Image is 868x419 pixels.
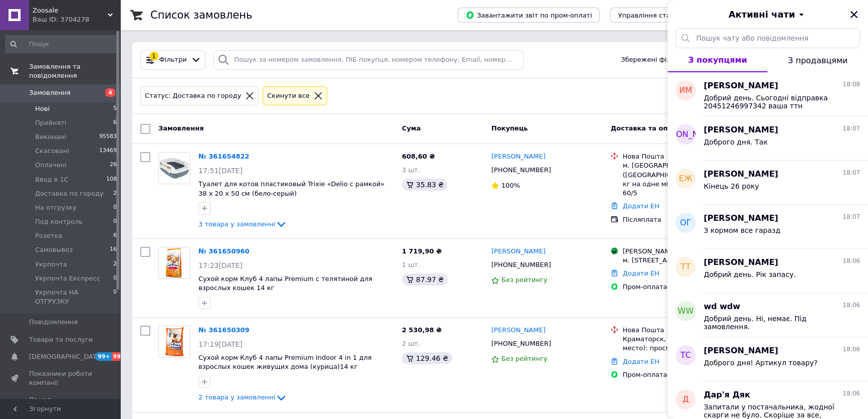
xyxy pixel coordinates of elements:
span: Самовывоз [35,245,73,254]
span: Запитали у постачальника, жодної скарги не було. Скоріше за все, причина не в кормі. [704,403,846,419]
span: 2 [113,260,117,269]
span: На отгрузку [35,203,77,212]
span: Укрпочта НА ОТГРУЗКУ [35,288,113,306]
img: Фото товару [159,153,190,184]
span: Оплачені [35,161,67,170]
span: ЕЖ [679,173,692,185]
span: Управління статусами [618,12,695,19]
div: Пром-оплата [622,370,746,379]
span: 0 [113,288,117,306]
span: [PERSON_NAME] [704,213,778,224]
span: 108 [106,175,117,184]
span: wd wdw [704,301,740,313]
span: Кінець 26 року [704,182,759,190]
a: 2 товара у замовленні [198,393,287,401]
span: Активні чати [728,8,795,21]
span: 4 [105,88,115,97]
span: 0 [113,203,117,212]
span: 13469 [99,147,117,156]
span: Розетка [35,231,62,240]
div: 129.46 ₴ [402,352,452,364]
div: м. [GEOGRAPHIC_DATA] ([GEOGRAPHIC_DATA].), №20 (до 30 кг на одне місце): мкрн. Сонячний, 60/5 [622,161,746,198]
img: Фото товару [159,247,190,278]
span: Повідомлення [29,318,78,327]
span: Замовлення [158,124,203,132]
a: Туалет для котов пластиковый Trixie «Delio с рамкой» 38 х 20 х 50 см (бело-серый) [198,180,384,197]
span: 2 шт. [402,340,420,347]
button: ОГ[PERSON_NAME]18:07З кормом все гаразд [668,205,868,249]
span: 1 шт. [402,261,420,268]
span: 2 товара у замовленні [198,394,275,401]
span: Добрий день. Рік запасу. [704,270,796,278]
button: wwwd wdw18:06Добрий день. Ні, немає. Під замовлення. [668,293,868,337]
span: Прийняті [35,118,66,127]
span: 99+ [112,352,128,361]
span: 608,60 ₴ [402,153,435,160]
span: Ввод в 1С [35,175,69,184]
button: им[PERSON_NAME]18:08Добрий день. Сьогодні відправка 20451246997342 ваша ттн [668,72,868,116]
span: Показники роботи компанії [29,369,93,387]
button: Завантажити звіт по пром-оплаті [458,8,600,23]
button: Управління статусами [610,8,703,23]
span: Завантажити звіт по пром-оплаті [466,11,592,20]
span: Покупець [491,124,528,132]
div: Краматорск, №13 (до 30 кг на одно место): просп. [STREET_ADDRESS] [622,335,746,353]
span: 17:51[DATE] [198,167,243,175]
a: Фото товару [158,326,190,358]
span: [PHONE_NUMBER] [491,340,551,347]
span: ww [678,306,694,317]
span: [PERSON_NAME] [704,345,778,357]
a: [PERSON_NAME] [491,326,545,335]
span: 18:06 [842,345,860,354]
a: № 361650960 [198,247,250,255]
span: ОГ [680,217,691,229]
input: Пошук [5,35,118,53]
span: [PERSON_NAME] [704,124,778,136]
span: Нові [35,104,50,113]
div: Статус: Доставка по городу [143,91,243,101]
span: Без рейтингу [501,355,547,362]
span: Укрпочта Експресс [35,274,100,283]
span: Доброго дня! Артикул товару? [704,359,817,367]
span: 6 [113,118,117,127]
span: 0 [113,274,117,283]
a: Фото товару [158,247,190,279]
a: 3 товара у замовленні [198,220,287,228]
span: [DEMOGRAPHIC_DATA] [29,352,103,361]
div: 1 [149,52,158,61]
span: 17:19[DATE] [198,340,243,348]
span: Дар'я Дяк [704,389,750,401]
span: [PERSON_NAME] [704,257,778,268]
span: Добрий день. Сьогодні відправка 20451246997342 ваша ттн [704,94,846,110]
span: 2 [113,189,117,198]
div: Ваш ID: 3704278 [33,15,120,24]
span: Доброго дня. Так [704,138,768,146]
span: 18:08 [842,80,860,89]
input: Пошук чату або повідомлення [676,28,860,48]
span: 5 [113,104,117,113]
button: ТС[PERSON_NAME]18:06Доброго дня! Артикул товару? [668,337,868,381]
span: Добрий день. Ні, немає. Під замовлення. [704,315,846,331]
span: Сухой корм Клуб 4 лапы Premium с телятиной для взрослых кошек 14 кг [198,275,372,292]
button: Закрити [848,9,860,21]
span: [PERSON_NAME] [704,80,778,92]
span: Zoosale [33,6,108,15]
span: Под контроль [35,217,83,226]
span: им [679,85,692,96]
a: Додати ЕН [622,358,659,365]
span: [PERSON_NAME] [704,169,778,180]
a: № 361654822 [198,153,250,160]
span: 2 530,98 ₴ [402,326,442,334]
img: Фото товару [164,326,184,357]
span: ТТ [681,261,691,273]
span: Без рейтингу [501,276,547,284]
span: Скасовані [35,147,69,156]
div: [PERSON_NAME] [622,247,746,256]
span: 18:07 [842,169,860,177]
button: ЕЖ[PERSON_NAME]18:07Кінець 26 року [668,161,868,205]
span: ТС [681,350,691,361]
span: 3 шт. [402,166,420,174]
div: 35.83 ₴ [402,179,448,191]
div: Cкинути все [265,91,312,101]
